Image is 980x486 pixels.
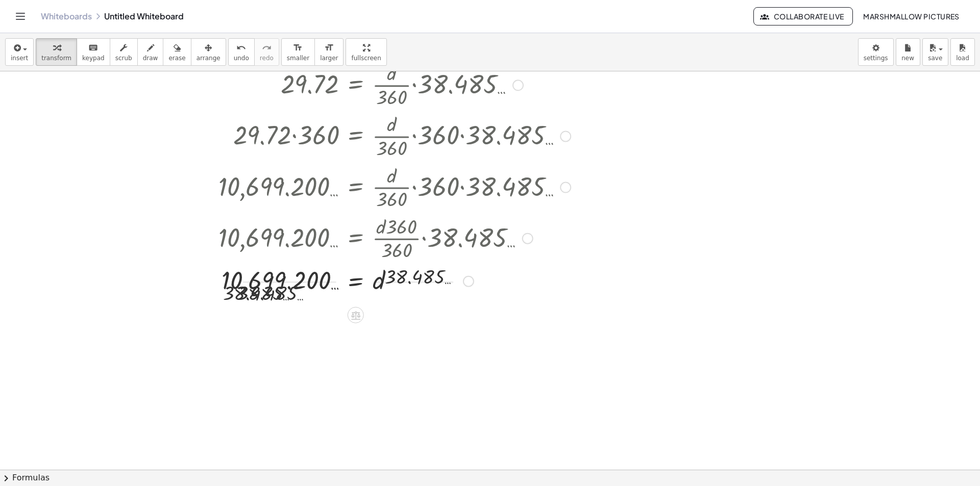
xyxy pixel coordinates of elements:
[36,38,77,66] button: transform
[197,55,220,62] span: arrange
[236,42,246,54] i: undo
[351,55,381,62] span: fullscreen
[320,55,338,62] span: larger
[5,38,34,66] button: insert
[864,55,888,62] span: settings
[950,38,975,66] button: load
[753,7,852,25] button: Collaborate Live
[41,55,71,62] span: transform
[12,8,29,24] button: Toggle navigation
[287,55,309,62] span: smaller
[110,38,138,66] button: scrub
[293,42,303,54] i: format_size
[254,38,279,66] button: redoredo
[324,42,334,54] i: format_size
[858,38,894,66] button: settings
[228,38,255,66] button: undoundo
[855,7,968,25] button: Marshmallow Pictures
[348,307,364,323] div: Apply the same math to both sides of the equation
[168,55,185,62] span: erase
[896,38,920,66] button: new
[41,11,92,21] a: Whiteboards
[88,42,98,54] i: keyboard
[191,38,226,66] button: arrange
[260,55,274,62] span: redo
[137,38,164,66] button: draw
[762,12,844,21] span: Collaborate Live
[262,42,272,54] i: redo
[143,55,158,62] span: draw
[11,55,28,62] span: insert
[901,55,914,62] span: new
[234,55,249,62] span: undo
[77,38,110,66] button: keyboardkeypad
[115,55,132,62] span: scrub
[346,38,386,66] button: fullscreen
[314,38,344,66] button: format_sizelarger
[956,55,969,62] span: load
[281,38,315,66] button: format_sizesmaller
[922,38,948,66] button: save
[928,55,942,62] span: save
[82,55,105,62] span: keypad
[163,38,191,66] button: erase
[863,12,960,21] span: Marshmallow Pictures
